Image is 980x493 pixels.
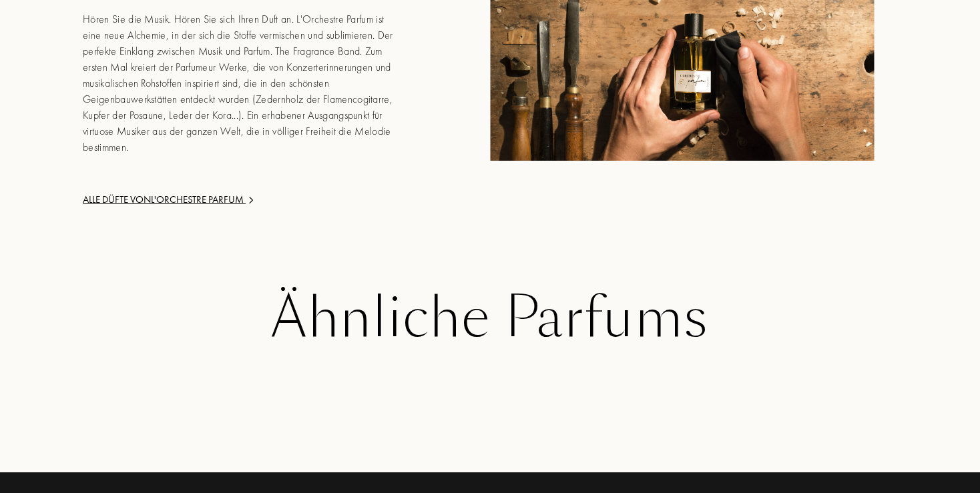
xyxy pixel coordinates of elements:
[246,195,256,205] img: arrow.png
[83,11,403,155] div: Hören Sie die Musik. Hören Sie sich Ihren Duft an. L'Orchestre Parfum ist eine neue Alchemie, in ...
[83,192,403,207] a: Alle Düfte vonL'Orchestre Parfum
[83,192,403,207] div: Alle Düfte von L'Orchestre Parfum
[39,288,941,349] div: Ähnliche Parfums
